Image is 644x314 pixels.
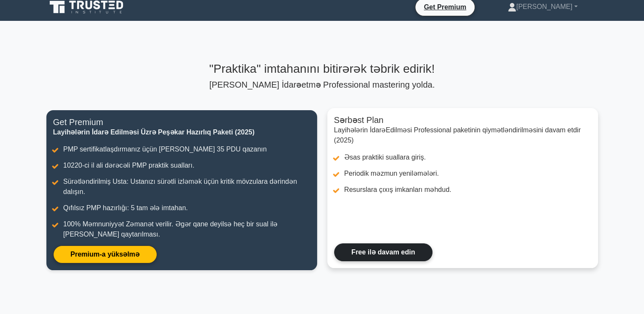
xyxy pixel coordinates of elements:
a: Free ilə davam edin [334,243,433,261]
a: Get Premium [419,2,472,12]
a: Premium-a yüksəlmə [53,245,157,263]
font: [PERSON_NAME] [516,3,572,10]
p: [PERSON_NAME] İdarəetmə Professional mastering yolda. [46,80,598,90]
h3: "Praktika" imtahanını bitirərək təbrik edirik! [46,62,598,76]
